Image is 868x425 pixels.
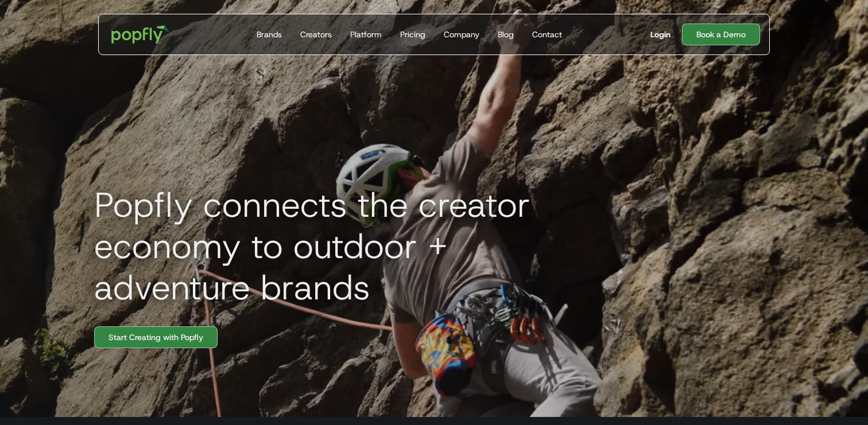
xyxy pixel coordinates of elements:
[682,24,760,45] a: Book a Demo
[257,29,282,40] div: Brands
[94,326,218,348] a: Start Creating with Popfly
[400,29,425,40] div: Pricing
[528,14,567,54] a: Contact
[103,17,177,52] a: home
[350,29,382,40] div: Platform
[346,14,386,54] a: Platform
[532,29,562,40] div: Contact
[300,29,332,40] div: Creators
[650,29,671,40] div: Login
[396,14,430,54] a: Pricing
[493,14,518,54] a: Blog
[296,14,336,54] a: Creators
[439,14,484,54] a: Company
[85,184,602,308] h1: Popfly connects the creator economy to outdoor + adventure brands
[498,29,514,40] div: Blog
[444,29,479,40] div: Company
[646,29,675,40] a: Login
[252,14,286,54] a: Brands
